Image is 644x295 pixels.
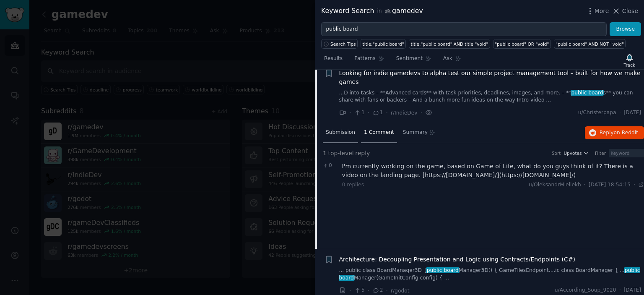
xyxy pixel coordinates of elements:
[493,39,551,49] a: "public board" OR "void"
[321,22,607,37] input: Try a keyword related to your business
[328,149,353,158] span: top-level
[426,267,460,273] span: public board
[578,109,616,117] span: u/Christerpapa
[440,52,464,69] a: Ask
[326,129,355,136] span: Submission
[372,109,383,117] span: 1
[595,150,606,156] div: Filter
[339,267,640,281] span: public board
[391,288,410,294] span: r/godot
[619,109,621,117] span: ·
[368,286,369,295] span: ·
[339,255,575,264] a: Architecture: Decoupling Presentation and Logic using Contracts/Endpoints (C#)
[612,7,638,16] button: Close
[411,41,488,47] div: title:"public board" AND title:"void"
[354,55,375,63] span: Patterns
[554,39,626,49] a: "public board" AND NOT "void"
[443,55,452,63] span: Ask
[349,108,351,117] span: ·
[495,41,549,47] div: "public board" OR "void"
[386,108,388,117] span: ·
[555,287,616,294] span: u/According_Soup_9020
[351,52,387,69] a: Patterns
[585,126,644,140] button: Replyon Reddit
[361,39,406,49] a: title:"public board"
[323,149,327,158] span: 1
[403,129,428,136] span: Summary
[339,267,641,282] a: ... public class BoardManager3D {public boardManager3D() { GameTilesEndpoint....ic class BoardMan...
[595,7,609,16] span: More
[386,286,388,295] span: ·
[355,149,370,158] span: reply
[349,286,351,295] span: ·
[321,52,345,69] a: Results
[584,181,586,189] span: ·
[624,287,641,294] span: [DATE]
[556,41,623,47] div: "public board" AND NOT "void"
[393,52,434,69] a: Sentiment
[609,149,644,157] input: Keyword
[624,109,641,117] span: [DATE]
[330,41,356,47] span: Search Tips
[610,22,641,37] button: Browse
[321,6,423,16] div: Keyword Search gamedev
[600,129,638,137] span: Reply
[624,62,635,68] div: Track
[372,287,383,294] span: 2
[619,287,621,294] span: ·
[391,110,417,116] span: r/IndieDev
[563,150,589,156] button: Upvotes
[552,150,561,156] div: Sort
[354,287,364,294] span: 5
[420,108,422,117] span: ·
[364,129,394,136] span: 1 Comment
[621,52,638,69] button: Track
[377,8,382,15] span: in
[354,109,364,117] span: 1
[614,130,638,136] span: on Reddit
[409,39,490,49] a: title:"public board" AND title:"void"
[563,150,582,156] span: Upvotes
[324,55,343,63] span: Results
[339,89,641,104] a: ...D into tasks – **Advanced cards** with task priorities, deadlines, images, and more. – **publi...
[571,90,604,96] span: public board
[622,7,638,16] span: Close
[396,55,423,63] span: Sentiment
[363,41,404,47] div: title:"public board"
[586,7,609,16] button: More
[589,181,631,189] span: [DATE] 18:54:15
[368,108,369,117] span: ·
[529,182,581,188] span: u/OleksandrMieliekh
[321,39,358,49] button: Search Tips
[634,181,635,189] span: ·
[339,69,641,86] a: Looking for indie gamedevs to alpha test our simple project management tool – built for how we ma...
[323,162,338,170] span: 0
